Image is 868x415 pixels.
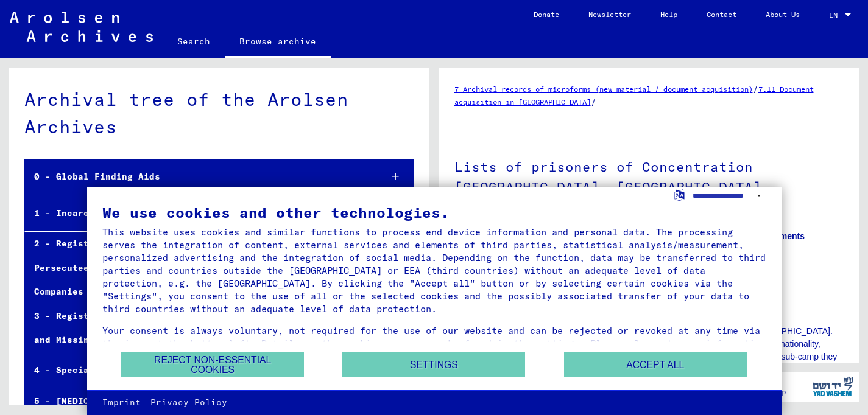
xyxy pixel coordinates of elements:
[25,358,372,382] div: 4 - Special NSDAP organizations and actions
[25,201,372,225] div: 1 - Incarceration Documents
[342,352,525,377] button: Settings
[102,226,766,315] div: This website uses cookies and similar functions to process end device information and personal da...
[25,165,372,189] div: 0 - Global Finding Aids
[102,324,766,363] div: Your consent is always voluntary, not required for the use of our website and can be rejected or ...
[753,83,758,94] span: /
[25,232,372,304] div: 2 - Registration of [DEMOGRAPHIC_DATA] and [DEMOGRAPHIC_DATA] Persecutees by Public Institutions,...
[454,139,844,212] h1: Lists of prisoners of Concentration [GEOGRAPHIC_DATA], [GEOGRAPHIC_DATA]
[564,352,747,377] button: Accept all
[25,304,372,352] div: 3 - Registrations and Files of Displaced Persons, Children and Missing Persons
[829,11,842,19] span: EN
[810,371,856,402] img: yv_logo.png
[102,397,141,409] a: Imprint
[454,85,753,94] a: 7 Archival records of microforms (new material / document acquisition)
[150,397,227,409] a: Privacy Policy
[591,96,596,107] span: /
[102,205,766,220] div: We use cookies and other technologies.
[10,12,153,42] img: Arolsen_neg.svg
[163,27,225,56] a: Search
[225,27,331,58] a: Browse archive
[24,86,414,141] div: Archival tree of the Arolsen Archives
[121,352,304,377] button: Reject non-essential cookies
